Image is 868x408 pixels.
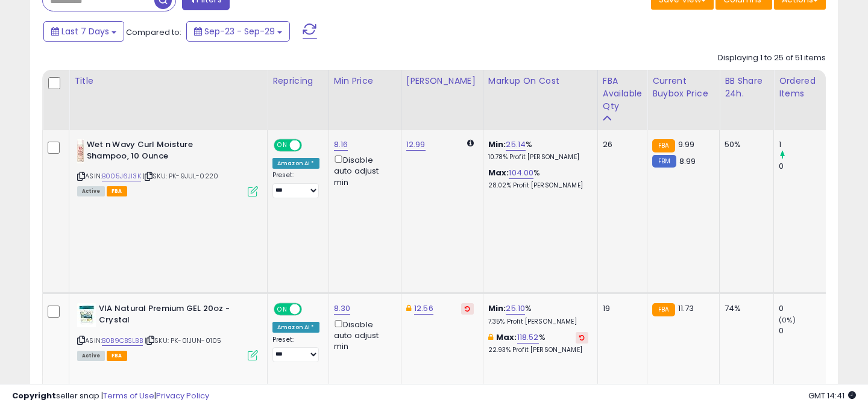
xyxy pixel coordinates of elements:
[488,303,588,325] div: %
[603,303,638,314] div: 19
[725,75,769,100] div: BB Share 24h.
[652,75,714,100] div: Current Buybox Price
[679,155,696,167] span: 8.99
[77,186,105,196] span: All listings currently available for purchase on Amazon
[272,171,319,198] div: Preset:
[488,318,588,326] p: 7.35% Profit [PERSON_NAME]
[300,304,319,315] span: OFF
[334,139,348,151] a: 8.16
[517,331,539,344] a: 118.52
[603,139,638,150] div: 26
[272,322,319,333] div: Amazon AI *
[107,351,127,361] span: FBA
[506,303,525,315] a: 25.10
[779,325,828,336] div: 0
[678,139,695,150] span: 9.99
[43,21,124,42] button: Last 7 Days
[779,315,796,325] small: (0%)
[186,21,290,42] button: Sep-23 - Sep-29
[12,390,56,401] strong: Copyright
[779,161,828,172] div: 0
[414,303,433,315] a: 12.56
[334,303,351,315] a: 8.30
[725,303,764,314] div: 74%
[779,75,823,100] div: Ordered Items
[718,52,826,64] div: Displaying 1 to 25 of 51 items
[779,303,828,314] div: 0
[488,139,588,162] div: %
[808,390,856,401] span: 2025-10-7 14:41 GMT
[406,139,426,151] a: 12.99
[77,303,258,359] div: ASIN:
[334,75,396,87] div: Min Price
[204,25,275,37] span: Sep-23 - Sep-29
[77,139,258,195] div: ASIN:
[156,390,209,401] a: Privacy Policy
[275,140,290,151] span: ON
[272,75,324,87] div: Repricing
[334,153,392,188] div: Disable auto adjust min
[275,304,290,315] span: ON
[488,303,506,314] b: Min:
[779,139,828,150] div: 1
[496,331,517,343] b: Max:
[145,336,221,345] span: | SKU: PK-01JUN-0105
[77,303,96,327] img: 416dRJxn5QL._SL40_.jpg
[488,153,588,162] p: 10.78% Profit [PERSON_NAME]
[678,303,694,314] span: 11.73
[652,155,676,168] small: FBM
[488,332,588,354] div: %
[488,75,593,87] div: Markup on Cost
[77,351,105,361] span: All listings currently available for purchase on Amazon
[725,139,764,150] div: 50%
[99,303,245,328] b: VIA Natural Premium GEL 20oz - Crystal
[300,140,319,151] span: OFF
[77,139,84,163] img: 31M6NbFvERL._SL40_.jpg
[488,139,506,150] b: Min:
[488,167,509,178] b: Max:
[102,336,143,346] a: B0B9CBSLBB
[107,186,127,196] span: FBA
[103,390,154,401] a: Terms of Use
[143,171,218,181] span: | SKU: PK-9JUL-0220
[406,75,478,87] div: [PERSON_NAME]
[272,158,319,169] div: Amazon AI *
[12,391,209,402] div: seller snap | |
[488,181,588,190] p: 28.02% Profit [PERSON_NAME]
[483,70,597,130] th: The percentage added to the cost of goods (COGS) that forms the calculator for Min & Max prices.
[126,27,181,38] span: Compared to:
[652,139,675,152] small: FBA
[87,139,233,165] b: Wet n Wavy Curl Moisture Shampoo, 10 Ounce
[603,75,642,113] div: FBA Available Qty
[61,25,109,37] span: Last 7 Days
[506,139,526,151] a: 25.14
[488,168,588,190] div: %
[488,346,588,354] p: 22.93% Profit [PERSON_NAME]
[509,167,533,179] a: 104.00
[272,336,319,363] div: Preset:
[74,75,262,87] div: Title
[102,171,141,181] a: B005J6JI3K
[652,303,675,316] small: FBA
[334,318,392,353] div: Disable auto adjust min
